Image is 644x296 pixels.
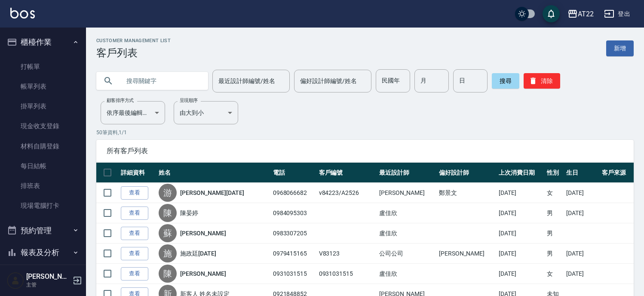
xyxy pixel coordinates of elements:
[578,9,594,19] div: AT22
[3,156,83,176] a: 每日結帳
[317,183,377,203] td: v84223/A2526
[545,203,564,223] td: 男
[3,57,83,77] a: 打帳單
[159,204,177,222] div: 陳
[3,176,83,196] a: 排班表
[180,229,226,237] a: [PERSON_NAME]
[377,223,437,244] td: 盧佳欣
[564,163,600,183] th: 生日
[543,5,560,22] button: save
[497,264,545,284] td: [DATE]
[377,163,437,183] th: 最近設計師
[174,101,238,124] div: 由大到小
[497,183,545,203] td: [DATE]
[564,244,600,264] td: [DATE]
[377,183,437,203] td: [PERSON_NAME]
[545,223,564,244] td: 男
[377,244,437,264] td: 公司公司
[437,183,497,203] td: 鄭景文
[180,209,198,217] a: 陳晏婷
[26,281,70,289] p: 主管
[3,219,83,242] button: 預約管理
[3,264,83,286] button: 客戶管理
[497,163,545,183] th: 上次消費日期
[120,69,201,92] input: 搜尋關鍵字
[26,272,70,281] h5: [PERSON_NAME]
[107,147,623,155] span: 所有客戶列表
[317,163,377,183] th: 客戶編號
[492,73,519,89] button: 搜尋
[121,186,148,200] a: 查看
[96,129,634,136] p: 50 筆資料, 1 / 1
[156,163,270,183] th: 姓名
[121,267,148,281] a: 查看
[564,264,600,284] td: [DATE]
[377,264,437,284] td: 盧佳欣
[377,203,437,223] td: 盧佳欣
[271,223,317,244] td: 0983307205
[271,244,317,264] td: 0979415165
[317,264,377,284] td: 0931031515
[3,136,83,156] a: 材料自購登錄
[180,249,216,258] a: 施政廷[DATE]
[10,8,35,18] img: Logo
[3,116,83,136] a: 現金收支登錄
[564,183,600,203] td: [DATE]
[180,269,226,278] a: [PERSON_NAME]
[3,241,83,264] button: 報表及分析
[497,244,545,264] td: [DATE]
[600,163,634,183] th: 客戶來源
[96,38,171,43] h2: Customer Management List
[437,163,497,183] th: 偏好設計師
[121,207,148,220] a: 查看
[159,244,177,262] div: 施
[271,183,317,203] td: 0968066682
[564,5,597,23] button: AT22
[317,244,377,264] td: V83123
[96,47,171,59] h3: 客戶列表
[180,97,198,104] label: 呈現順序
[107,97,134,104] label: 顧客排序方式
[180,188,244,197] a: [PERSON_NAME][DATE]
[545,163,564,183] th: 性別
[159,224,177,242] div: 蘇
[7,272,24,289] img: Person
[601,6,634,22] button: 登出
[524,73,560,89] button: 清除
[271,264,317,284] td: 0931031515
[545,264,564,284] td: 女
[119,163,156,183] th: 詳細資料
[437,244,497,264] td: [PERSON_NAME]
[121,247,148,260] a: 查看
[497,223,545,244] td: [DATE]
[159,184,177,202] div: 游
[121,227,148,240] a: 查看
[497,203,545,223] td: [DATE]
[3,96,83,116] a: 掛單列表
[159,265,177,283] div: 陳
[606,40,634,56] a: 新增
[3,196,83,216] a: 現場電腦打卡
[3,77,83,96] a: 帳單列表
[545,183,564,203] td: 女
[271,203,317,223] td: 0984095303
[3,31,83,53] button: 櫃檯作業
[271,163,317,183] th: 電話
[564,203,600,223] td: [DATE]
[101,101,165,124] div: 依序最後編輯時間
[545,244,564,264] td: 男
